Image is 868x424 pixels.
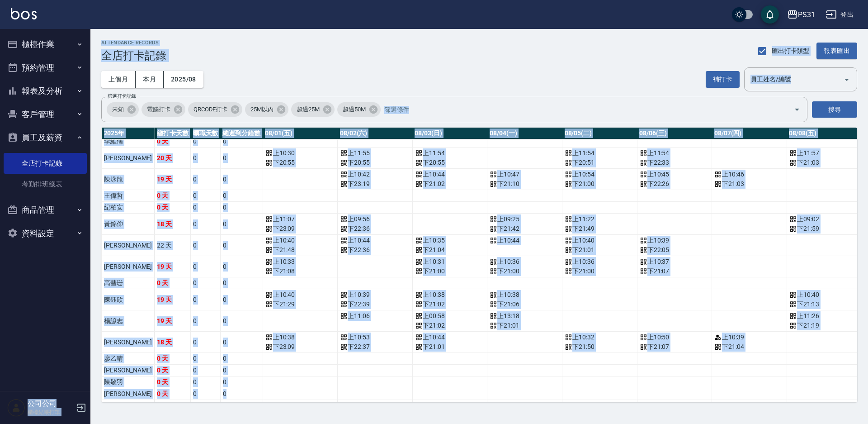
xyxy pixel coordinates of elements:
td: 0 [220,353,263,365]
td: 20 天 [155,148,191,169]
h3: 全店打卡記錄 [101,49,166,62]
td: 0 [220,400,263,412]
span: 未知 [107,105,129,114]
div: 下 21:03 [714,179,784,189]
div: 上 10:50 [640,333,710,342]
div: 下 21:00 [565,267,635,276]
th: 2025 年 [102,128,155,139]
button: Open [790,102,804,117]
button: 報表及分析 [4,79,87,103]
button: 報表匯出 [816,43,857,59]
div: 上 10:33 [265,257,335,267]
th: 08/06(三) [637,128,712,139]
td: 0 [220,365,263,376]
div: 下 21:01 [415,342,485,352]
button: 搜尋 [812,101,857,118]
div: 上 10:54 [565,170,635,179]
div: 上 10:36 [565,257,635,267]
div: 下 22:37 [340,342,410,352]
button: 補打卡 [706,71,740,88]
th: 總遲到分鐘數 [220,128,263,139]
th: 曠職天數 [191,128,221,139]
td: 0 [191,365,221,376]
div: 上 11:26 [789,311,859,321]
div: 上 13:18 [490,311,560,321]
button: 本月 [136,71,164,88]
div: 下 22:26 [640,179,710,189]
div: 上 10:44 [415,333,485,342]
div: 下 21:08 [265,267,335,276]
div: 下 22:33 [640,158,710,167]
td: [PERSON_NAME] [102,365,155,376]
td: [PERSON_NAME] [102,256,155,277]
div: 下 21:50 [565,342,635,352]
td: 0 [191,214,221,235]
th: 08/01(五) [263,128,338,139]
div: 上 10:39 [714,333,784,342]
div: 上 10:44 [415,170,485,179]
div: 上 11:54 [415,148,485,158]
button: 2025/08 [164,71,203,88]
div: 上 10:37 [640,257,710,267]
div: 上 10:40 [265,290,335,300]
div: 下 21:01 [565,245,635,255]
label: 篩選打卡記錄 [108,93,136,100]
td: 0 [220,277,263,289]
td: 王偉哲 [102,190,155,202]
div: 上 11:22 [565,214,635,224]
input: 篩選條件 [382,102,778,118]
div: 上 10:30 [265,148,335,158]
div: 下 23:19 [340,179,410,189]
td: 0 天 [155,400,191,412]
div: 下 21:04 [714,342,784,352]
td: 22 天 [155,235,191,256]
div: 上 11:54 [640,148,710,158]
div: 下 20:55 [265,158,335,167]
td: 0 天 [155,202,191,214]
img: Person [7,399,25,417]
div: 上 09:56 [340,214,410,224]
td: 0 [220,376,263,388]
th: 08/07(四) [712,128,787,139]
td: 0 [220,256,263,277]
h2: ATTENDANCE RECORDS [101,40,166,46]
div: 上 11:57 [789,148,859,158]
div: 上 11:55 [340,148,410,158]
td: 陳敬羽 [102,376,155,388]
div: 下 22:36 [340,224,410,233]
div: 上 10:35 [415,236,485,245]
td: 19 天 [155,169,191,190]
td: [PERSON_NAME] [102,388,155,400]
td: 0 [191,353,221,365]
th: 總打卡天數 [155,128,191,139]
td: 0 [191,388,221,400]
td: 0 [191,376,221,388]
td: 高彗珊 [102,277,155,289]
td: 0 天 [155,353,191,365]
td: 0 [191,202,221,214]
th: 08/08(五) [787,128,862,139]
div: 下 21:02 [415,179,485,189]
button: PS31 [783,5,819,24]
img: Logo [11,8,37,19]
td: 0 [220,214,263,235]
div: QRCODE打卡 [188,102,243,117]
div: 下 22:36 [340,245,410,255]
button: 員工及薪資 [4,126,87,149]
td: 0 [220,169,263,190]
div: 下 21:59 [789,224,859,233]
div: 上 10:53 [340,333,410,342]
th: 08/05(二) [562,128,637,139]
td: 李維儒 [102,136,155,148]
td: [PERSON_NAME] [102,332,155,353]
div: 上 11:54 [565,148,635,158]
div: 下 21:00 [490,267,560,276]
td: 黃錦仰 [102,214,155,235]
td: 18 天 [155,332,191,353]
div: 上 11:07 [265,214,335,224]
td: 0 [191,235,221,256]
td: 0 [191,289,221,310]
div: 上 10:40 [789,290,859,300]
div: 下 22:39 [340,300,410,309]
td: 0 [191,148,221,169]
